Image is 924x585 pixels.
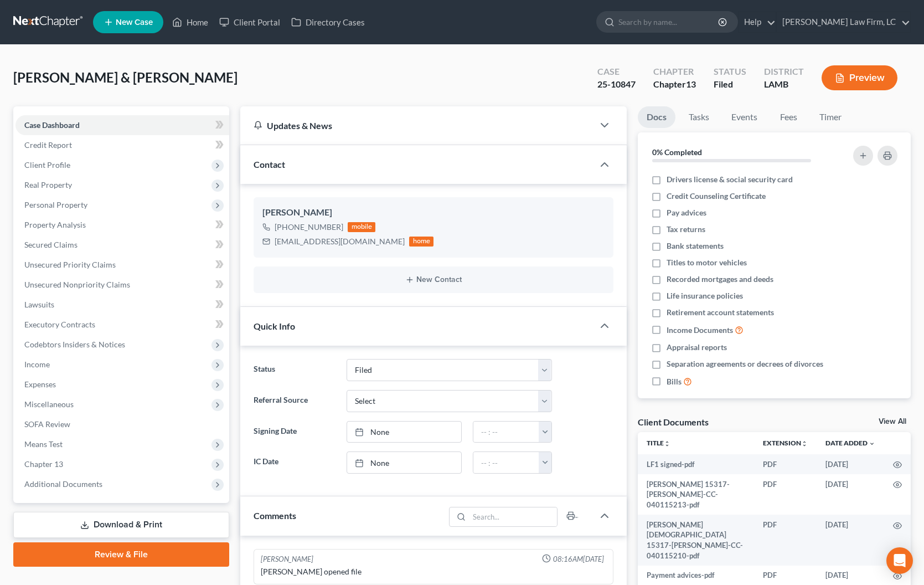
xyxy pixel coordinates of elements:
[24,180,72,189] span: Real Property
[817,474,884,515] td: [DATE]
[667,191,766,202] span: Credit Counseling Certificate
[473,452,539,473] input: -- : --
[13,512,229,538] a: Download & Print
[275,222,343,233] div: [PHONE_NUMBER]
[16,315,229,335] a: Executory Contracts
[116,18,153,27] span: New Case
[24,140,72,150] span: Credit Report
[275,236,405,247] div: [EMAIL_ADDRESS][DOMAIN_NAME]
[24,300,54,309] span: Lawsuits
[653,65,696,78] div: Chapter
[24,459,63,469] span: Chapter 13
[754,474,817,515] td: PDF
[667,207,706,218] span: Pay advices
[409,237,433,247] div: home
[680,106,718,128] a: Tasks
[714,65,746,78] div: Status
[473,422,539,443] input: -- : --
[771,106,806,128] a: Fees
[667,174,793,185] span: Drivers license & social security card
[348,222,375,232] div: mobile
[667,274,773,285] span: Recorded mortgages and deeds
[254,321,295,331] span: Quick Info
[13,542,229,567] a: Review & File
[214,12,286,32] a: Client Portal
[254,159,285,170] span: Contact
[16,275,229,295] a: Unsecured Nonpriority Claims
[597,65,636,78] div: Case
[653,78,696,91] div: Chapter
[638,515,754,566] td: [PERSON_NAME][DEMOGRAPHIC_DATA] 15317-[PERSON_NAME]-CC-040115210-pdf
[254,120,580,131] div: Updates & News
[811,106,850,128] a: Timer
[667,257,747,268] span: Titles to motor vehicles
[24,260,116,269] span: Unsecured Priority Claims
[16,255,229,275] a: Unsecured Priority Claims
[248,390,340,412] label: Referral Source
[667,342,727,353] span: Appraisal reports
[24,200,87,209] span: Personal Property
[248,451,340,474] label: IC Date
[739,12,776,32] a: Help
[764,65,804,78] div: District
[777,12,910,32] a: [PERSON_NAME] Law Firm, LC
[618,12,720,32] input: Search by name...
[664,440,670,447] i: unfold_more
[754,515,817,566] td: PDF
[686,79,696,89] span: 13
[638,454,754,474] td: LF1 signed-pdf
[667,376,682,387] span: Bills
[24,419,70,429] span: SOFA Review
[24,379,56,389] span: Expenses
[24,240,78,249] span: Secured Claims
[24,360,50,369] span: Income
[817,515,884,566] td: [DATE]
[16,295,229,315] a: Lawsuits
[667,307,774,318] span: Retirement account statements
[24,399,74,409] span: Miscellaneous
[16,115,229,135] a: Case Dashboard
[667,358,823,370] span: Separation agreements or decrees of divorces
[647,439,670,447] a: Titleunfold_more
[763,439,808,447] a: Extensionunfold_more
[24,220,86,229] span: Property Analysis
[886,547,913,574] div: Open Intercom Messenger
[667,325,733,336] span: Income Documents
[24,340,125,349] span: Codebtors Insiders & Notices
[638,416,709,428] div: Client Documents
[825,439,875,447] a: Date Added expand_more
[638,106,675,128] a: Docs
[469,507,558,526] input: Search...
[261,566,606,577] div: [PERSON_NAME] opened file
[667,240,724,252] span: Bank statements
[597,78,636,91] div: 25-10847
[16,215,229,235] a: Property Analysis
[262,275,605,284] button: New Contact
[286,12,370,32] a: Directory Cases
[16,235,229,255] a: Secured Claims
[879,418,906,425] a: View All
[24,160,70,170] span: Client Profile
[16,414,229,434] a: SOFA Review
[722,106,766,128] a: Events
[167,12,214,32] a: Home
[248,421,340,443] label: Signing Date
[817,454,884,474] td: [DATE]
[24,280,130,289] span: Unsecured Nonpriority Claims
[652,147,702,157] strong: 0% Completed
[764,78,804,91] div: LAMB
[24,479,102,489] span: Additional Documents
[261,554,313,565] div: [PERSON_NAME]
[667,224,705,235] span: Tax returns
[347,452,461,473] a: None
[754,454,817,474] td: PDF
[553,554,604,565] span: 08:16AM[DATE]
[24,120,80,130] span: Case Dashboard
[714,78,746,91] div: Filed
[262,206,605,219] div: [PERSON_NAME]
[638,474,754,515] td: [PERSON_NAME] 15317-[PERSON_NAME]-CC-040115213-pdf
[24,439,63,449] span: Means Test
[248,359,340,381] label: Status
[869,440,875,447] i: expand_more
[13,69,238,85] span: [PERSON_NAME] & [PERSON_NAME]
